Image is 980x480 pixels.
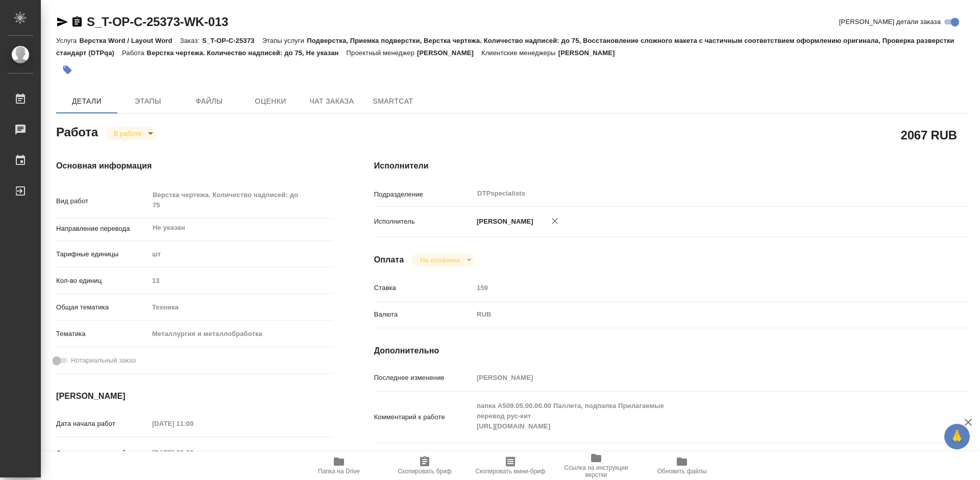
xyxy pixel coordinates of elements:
[839,17,941,27] span: [PERSON_NAME] детали заказа
[544,210,566,232] button: Удалить исполнителя
[473,449,919,466] textarea: /Clients/Т-ОП-С_Русал Глобал Менеджмент/Orders/S_T-OP-C-25373/DTP/S_T-OP-C-25373-WK-013
[71,16,83,28] button: Скопировать ссылку
[382,451,468,480] button: Скопировать бриф
[944,424,970,449] button: 🙏
[374,283,473,293] p: Ставка
[296,451,382,480] button: Папка на Drive
[124,95,173,108] span: Этапы
[56,390,333,402] h4: [PERSON_NAME]
[901,126,957,143] h2: 2067 RUB
[185,95,234,108] span: Файлы
[417,49,481,57] p: [PERSON_NAME]
[374,160,969,172] h4: Исполнители
[374,345,969,357] h4: Дополнительно
[149,299,333,316] div: Техника
[374,217,473,227] p: Исполнитель
[398,468,451,475] span: Скопировать бриф
[202,37,262,44] p: S_T-OP-C-25373
[87,15,228,29] a: S_T-OP-C-25373-WK-013
[374,189,473,200] p: Подразделение
[558,49,623,57] p: [PERSON_NAME]
[374,373,473,383] p: Последнее изменение
[149,445,238,460] input: Пустое поле
[553,451,639,480] button: Ссылка на инструкции верстки
[149,416,238,431] input: Пустое поле
[318,468,360,475] span: Папка на Drive
[56,276,149,286] p: Кол-во единиц
[56,37,79,44] p: Услуга
[481,49,558,57] p: Клиентские менеджеры
[56,249,149,259] p: Тарифные единицы
[374,254,404,266] h4: Оплата
[56,329,149,339] p: Тематика
[79,37,180,44] p: Верстка Word / Layout Word
[106,127,157,140] div: В работе
[475,468,545,475] span: Скопировать мини-бриф
[412,253,475,267] div: В работе
[246,95,295,108] span: Оценки
[149,273,333,288] input: Пустое поле
[56,196,149,206] p: Вид работ
[473,370,919,385] input: Пустое поле
[56,419,149,429] p: Дата начала работ
[149,325,333,343] div: Металлургия и металлобработка
[149,246,333,263] div: шт
[180,37,202,44] p: Заказ:
[56,37,954,57] p: Подверстка, Приемка подверстки, Верстка чертежа. Количество надписей: до 75, Восстановление сложн...
[657,468,707,475] span: Обновить файлы
[374,412,473,422] p: Комментарий к работе
[62,95,111,108] span: Детали
[56,302,149,313] p: Общая тематика
[374,309,473,320] p: Валюта
[56,122,98,140] h2: Работа
[639,451,725,480] button: Обновить файлы
[307,95,356,108] span: Чат заказа
[559,464,633,478] span: Ссылка на инструкции верстки
[262,37,307,44] p: Этапы услуги
[473,280,919,295] input: Пустое поле
[111,129,144,138] button: В работе
[56,160,333,172] h4: Основная информация
[473,217,533,227] p: [PERSON_NAME]
[369,95,418,108] span: SmartCat
[473,397,919,435] textarea: папка A509.05.00.00.00 Паллета, подпапка Прилагаемые перевод рус-кит [URL][DOMAIN_NAME]
[473,306,919,323] div: RUB
[147,49,347,57] p: Верстка чертежа. Количество надписей: до 75, Не указан
[56,448,149,458] p: Факт. дата начала работ
[347,49,417,57] p: Проектный менеджер
[417,256,462,265] button: Не оплачена
[122,49,147,57] p: Работа
[56,59,79,81] button: Добавить тэг
[468,451,553,480] button: Скопировать мини-бриф
[948,426,966,447] span: 🙏
[71,355,136,366] span: Нотариальный заказ
[56,224,149,234] p: Направление перевода
[56,16,68,28] button: Скопировать ссылку для ЯМессенджера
